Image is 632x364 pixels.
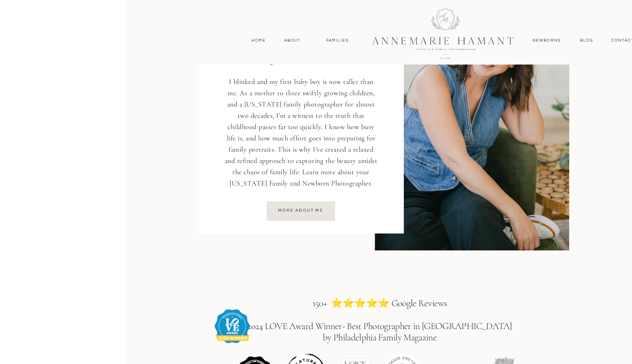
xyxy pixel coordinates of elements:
p: I'm [PERSON_NAME] [240,13,361,19]
p: I create honest photographs to help us remember. [220,31,381,71]
h3: 150+ ⭐⭐⭐⭐⭐ Google Reviews 2024 LOVE Award Winner- Best Photographer in [GEOGRAPHIC_DATA] by Phila... [219,298,540,350]
a: About [282,37,303,44]
a: Home [248,37,269,44]
a: Blog [578,37,595,44]
a: Newborns [530,37,564,44]
a: Families [322,37,353,44]
p: I blinked and my first baby boy is now taller than me. As a mother to three swiftly growing child... [223,76,379,191]
a: more about ME [275,208,326,213]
